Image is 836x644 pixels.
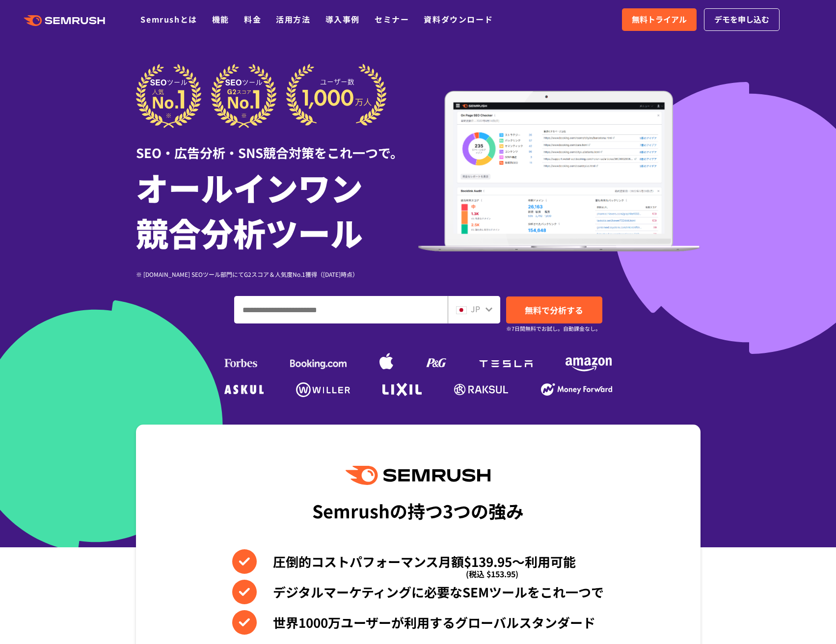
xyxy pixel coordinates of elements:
[525,304,583,316] span: 無料で分析する
[140,13,197,25] a: Semrushとは
[325,13,360,25] a: 導入事例
[714,13,769,26] span: デモを申し込む
[471,303,480,315] span: JP
[632,13,687,26] span: 無料トライアル
[375,13,409,25] a: セミナー
[212,13,229,25] a: 機能
[276,13,310,25] a: 活用方法
[312,492,524,529] div: Semrushの持つ3つの強み
[235,296,447,323] input: ドメイン、キーワードまたはURLを入力してください
[244,13,261,25] a: 料金
[232,580,604,604] li: デジタルマーケティングに必要なSEMツールをこれ一つで
[232,549,604,574] li: 圧倒的コストパフォーマンス月額$139.95〜利用可能
[424,13,493,25] a: 資料ダウンロード
[136,269,418,279] div: ※ [DOMAIN_NAME] SEOツール部門にてG2スコア＆人気度No.1獲得（[DATE]時点）
[506,296,602,323] a: 無料で分析する
[136,128,418,162] div: SEO・広告分析・SNS競合対策をこれ一つで。
[622,8,697,31] a: 無料トライアル
[136,164,418,255] h1: オールインワン 競合分析ツール
[704,8,780,31] a: デモを申し込む
[466,562,518,586] span: (税込 $153.95)
[232,610,604,635] li: 世界1000万ユーザーが利用するグローバルスタンダード
[346,466,490,485] img: Semrush
[506,324,601,333] small: ※7日間無料でお試し。自動課金なし。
